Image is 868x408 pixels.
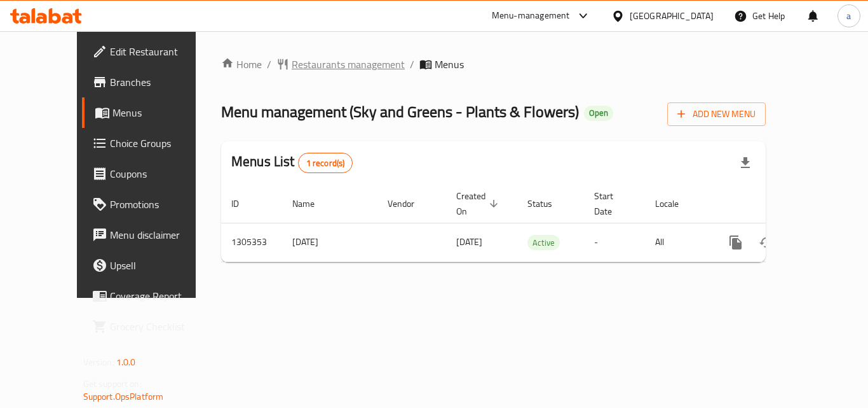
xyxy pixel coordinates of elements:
[751,227,782,258] button: Change Status
[730,148,761,178] div: Export file
[82,281,222,311] a: Coverage Report
[112,105,212,120] span: Menus
[83,354,114,370] span: Version:
[292,196,331,211] span: Name
[82,250,222,281] a: Upsell
[435,57,464,72] span: Menus
[846,9,851,23] span: a
[710,185,853,223] th: Actions
[83,388,164,405] a: Support.OpsPlatform
[267,57,271,72] li: /
[292,57,405,72] span: Restaurants management
[527,236,560,250] span: Active
[110,227,212,243] span: Menu disclaimer
[82,158,222,189] a: Coupons
[82,36,222,67] a: Edit Restaurant
[410,57,414,72] li: /
[276,57,405,72] a: Restaurants management
[116,354,136,370] span: 1.0.0
[584,223,645,262] td: -
[527,196,569,211] span: Status
[110,136,212,151] span: Choice Groups
[584,106,613,121] div: Open
[667,102,766,126] button: Add New Menu
[82,220,222,250] a: Menu disclaimer
[82,67,222,97] a: Branches
[282,223,377,262] td: [DATE]
[231,152,353,173] h2: Menus List
[299,157,353,169] span: 1 record(s)
[82,128,222,158] a: Choice Groups
[677,106,756,122] span: Add New Menu
[82,311,222,342] a: Grocery Checklist
[584,108,613,118] span: Open
[456,188,502,219] span: Created On
[594,188,630,219] span: Start Date
[110,319,212,334] span: Grocery Checklist
[492,8,570,24] div: Menu-management
[110,197,212,212] span: Promotions
[655,196,695,211] span: Locale
[221,185,853,262] table: enhanced table
[110,288,212,304] span: Coverage Report
[645,223,710,262] td: All
[110,74,212,90] span: Branches
[221,223,282,262] td: 1305353
[110,166,212,181] span: Coupons
[110,44,212,59] span: Edit Restaurant
[721,227,751,258] button: more
[221,57,766,72] nav: breadcrumb
[83,376,142,392] span: Get support on:
[82,189,222,220] a: Promotions
[630,9,714,23] div: [GEOGRAPHIC_DATA]
[388,196,431,211] span: Vendor
[456,234,482,250] span: [DATE]
[221,57,262,72] a: Home
[82,97,222,128] a: Menus
[231,196,255,211] span: ID
[110,258,212,273] span: Upsell
[221,97,579,126] span: Menu management ( Sky and Greens - Plants & Flowers )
